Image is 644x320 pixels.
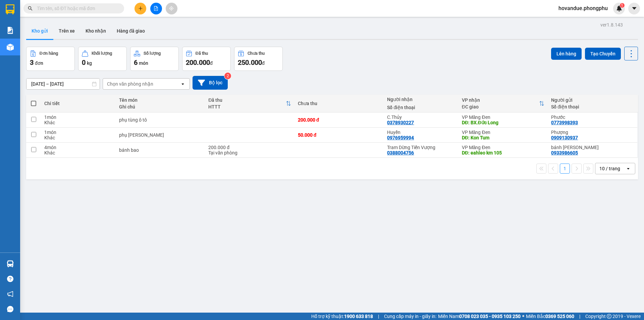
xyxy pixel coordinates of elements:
[119,97,202,103] div: Tên món
[438,313,521,320] span: Miền Nam
[208,150,291,155] div: Tại văn phòng
[462,97,539,103] div: VP nhận
[462,104,539,109] div: ĐC giao
[599,165,620,172] div: 10 / trang
[298,132,381,138] div: 50.000 đ
[545,314,574,319] strong: 0369 525 060
[462,130,545,135] div: VP Măng Đen
[44,135,112,140] div: Khác
[28,6,33,11] span: search
[7,260,14,267] img: warehouse-icon
[208,145,291,150] div: 200.000 đ
[35,60,43,66] span: đơn
[551,48,582,60] button: Lên hàng
[238,58,262,66] span: 250.000
[196,51,208,56] div: Đã thu
[7,44,14,51] img: warehouse-icon
[26,47,75,71] button: Đơn hàng3đơn
[154,6,158,11] span: file-add
[208,97,286,103] div: Đã thu
[119,132,202,138] div: phụ tùng may
[80,23,111,39] button: Kho nhận
[44,150,112,155] div: Khác
[111,23,150,39] button: Hàng đã giao
[579,313,580,320] span: |
[87,60,92,66] span: kg
[144,51,161,56] div: Số lượng
[7,306,13,312] span: message
[526,313,574,320] span: Miền Bắc
[234,47,283,71] button: Chưa thu250.000đ
[139,60,148,66] span: món
[180,81,185,87] svg: open
[166,3,177,14] button: aim
[30,58,34,66] span: 3
[262,60,265,66] span: đ
[621,3,623,8] span: 1
[551,120,578,125] div: 0773998393
[387,115,455,120] div: C.Thủy
[387,145,455,150] div: Tram Dừng Tiến Vượng
[248,51,265,56] div: Chưa thu
[78,47,127,71] button: Khối lượng0kg
[551,104,634,109] div: Số điện thoại
[169,6,174,11] span: aim
[387,150,414,155] div: 0388004756
[626,166,631,171] svg: open
[119,117,202,123] div: phụ tùng ô tô
[344,314,373,319] strong: 1900 633 818
[607,314,611,319] span: copyright
[384,313,436,320] span: Cung cấp máy in - giấy in:
[53,23,80,39] button: Trên xe
[311,313,373,320] span: Hỗ trợ kỹ thuật:
[208,104,286,109] div: HTTT
[44,130,112,135] div: 1 món
[631,5,637,11] span: caret-down
[44,120,112,125] div: Khác
[44,115,112,120] div: 1 món
[193,76,228,90] button: Bộ lọc
[186,58,210,66] span: 200.000
[462,115,545,120] div: VP Măng Đen
[459,95,548,112] th: Toggle SortBy
[462,145,545,150] div: VP Măng Đen
[298,117,381,123] div: 200.000 đ
[37,5,116,12] input: Tìm tên, số ĐT hoặc mã đơn
[298,101,381,106] div: Chưa thu
[387,130,455,135] div: Huyền
[40,51,58,56] div: Đơn hàng
[224,73,231,79] sup: 2
[459,314,521,319] strong: 0708 023 035 - 0935 103 250
[205,95,294,112] th: Toggle SortBy
[7,27,14,34] img: solution-icon
[553,4,613,12] span: hovandue.phongphu
[138,6,143,11] span: plus
[135,3,146,14] button: plus
[44,101,112,106] div: Chi tiết
[551,115,634,120] div: Phước
[585,48,621,60] button: Tạo Chuyến
[7,291,13,297] span: notification
[462,135,545,140] div: DĐ: Kon Tum
[134,58,138,66] span: 6
[628,3,640,14] button: caret-down
[551,145,634,150] div: bánh Bao Minh Hảo
[616,5,622,11] img: icon-new-feature
[82,58,86,66] span: 0
[92,51,112,56] div: Khối lượng
[7,276,13,282] span: question-circle
[387,135,414,140] div: 0976959994
[130,47,179,71] button: Số lượng6món
[560,164,570,174] button: 1
[387,105,455,110] div: Số điện thoại
[387,97,455,102] div: Người nhận
[620,3,625,8] sup: 1
[522,315,524,318] span: ⚪️
[119,104,202,109] div: Ghi chú
[6,4,14,14] img: logo-vxr
[600,21,623,29] div: ver 1.8.143
[182,47,231,71] button: Đã thu200.000đ
[26,23,53,39] button: Kho gửi
[462,150,545,155] div: DĐ: eahleo km 105
[551,135,578,140] div: 0909130937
